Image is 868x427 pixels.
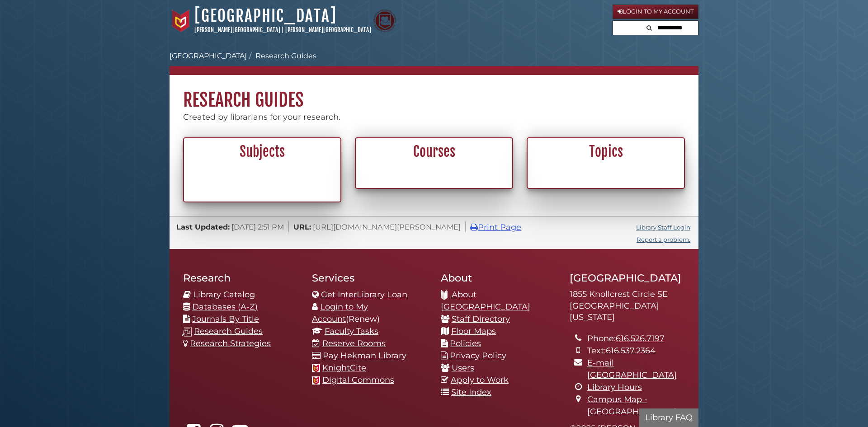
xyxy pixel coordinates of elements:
[441,272,556,284] h2: About
[323,351,406,361] a: Pay Hekman Library
[189,143,335,160] h2: Subjects
[452,314,510,324] a: Staff Directory
[312,272,427,284] h2: Services
[450,338,481,348] a: Policies
[321,290,407,300] a: Get InterLibrary Loan
[312,364,320,372] img: Calvin favicon logo
[637,236,690,243] a: Report a problem.
[312,302,368,324] a: Login to My Account
[639,408,698,427] button: Library FAQ
[361,143,507,160] h2: Courses
[587,345,685,357] li: Text:
[312,301,427,325] li: (Renew)
[644,21,655,33] button: Search
[293,222,311,231] span: URL:
[587,333,685,345] li: Phone:
[194,326,263,336] a: Research Guides
[587,382,642,392] a: Library Hours
[616,333,665,343] a: 616.526.7197
[231,222,284,231] span: [DATE] 2:51 PM
[255,52,316,60] a: Research Guides
[470,222,521,232] a: Print Page
[192,302,258,312] a: Databases (A-Z)
[194,6,337,26] a: [GEOGRAPHIC_DATA]
[322,375,394,385] a: Digital Commons
[194,26,280,33] a: [PERSON_NAME][GEOGRAPHIC_DATA]
[533,143,679,160] h2: Topics
[441,290,530,312] a: About [GEOGRAPHIC_DATA]
[636,224,690,231] a: Library Staff Login
[450,351,506,361] a: Privacy Policy
[373,9,396,32] img: Calvin Theological Seminary
[451,387,491,397] a: Site Index
[182,327,192,337] img: research-guides-icon-white_37x37.png
[170,9,192,32] img: Calvin University
[170,51,698,75] nav: breadcrumb
[325,326,378,336] a: Faculty Tasks
[193,290,255,300] a: Library Catalog
[570,289,685,324] address: 1855 Knollcrest Circle SE [GEOGRAPHIC_DATA][US_STATE]
[587,394,677,417] a: Campus Map - [GEOGRAPHIC_DATA]
[183,112,340,122] span: Created by librarians for your research.
[452,363,474,373] a: Users
[646,25,652,31] i: Search
[570,272,685,284] h2: [GEOGRAPHIC_DATA]
[285,26,371,33] a: [PERSON_NAME][GEOGRAPHIC_DATA]
[587,358,677,380] a: E-mail [GEOGRAPHIC_DATA]
[451,375,509,385] a: Apply to Work
[282,26,284,33] span: |
[170,52,247,60] a: [GEOGRAPHIC_DATA]
[322,338,386,348] a: Reserve Rooms
[176,222,230,231] span: Last Updated:
[451,326,496,336] a: Floor Maps
[183,272,298,284] h2: Research
[170,75,698,111] h1: Research Guides
[190,338,271,348] a: Research Strategies
[613,5,698,19] a: Login to My Account
[470,223,478,231] i: Print Page
[313,222,461,231] span: [URL][DOMAIN_NAME][PERSON_NAME]
[192,314,259,324] a: Journals By Title
[312,376,320,385] img: Calvin favicon logo
[322,363,366,373] a: KnightCite
[606,346,656,356] a: 616.537.2364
